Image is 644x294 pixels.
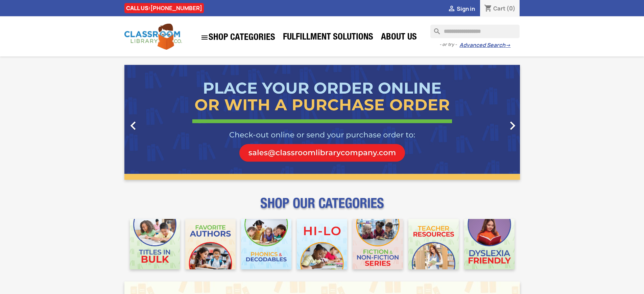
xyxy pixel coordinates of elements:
a: Fulfillment Solutions [280,31,377,45]
i: search [430,25,438,33]
div: CALL US: [124,3,204,13]
span: - or try - [439,41,459,48]
a: Previous [124,65,184,180]
i: shopping_cart [484,5,492,13]
img: CLC_Phonics_And_Decodables_Mobile.jpg [241,219,291,269]
i:  [504,117,521,134]
p: SHOP OUR CATEGORIES [124,201,520,214]
ul: Carousel container [124,65,520,180]
a: Advanced Search→ [459,42,510,49]
a: Next [460,65,520,180]
span: Sign in [457,5,475,13]
img: CLC_Bulk_Mobile.jpg [130,219,180,269]
img: CLC_HiLo_Mobile.jpg [297,219,347,269]
a: [PHONE_NUMBER] [150,4,202,12]
span: Cart [493,5,505,12]
a:  Sign in [448,5,475,13]
a: About Us [378,31,420,45]
span: → [505,42,510,49]
input: Search [430,25,520,38]
i:  [200,33,209,42]
span: (0) [506,5,516,12]
i:  [448,5,456,13]
i:  [125,117,142,134]
img: CLC_Favorite_Authors_Mobile.jpg [185,219,236,269]
a: SHOP CATEGORIES [197,30,279,45]
img: CLC_Dyslexia_Mobile.jpg [464,219,515,269]
img: CLC_Fiction_Nonfiction_Mobile.jpg [353,219,403,269]
img: Classroom Library Company [124,24,182,50]
img: CLC_Teacher_Resources_Mobile.jpg [408,219,459,269]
